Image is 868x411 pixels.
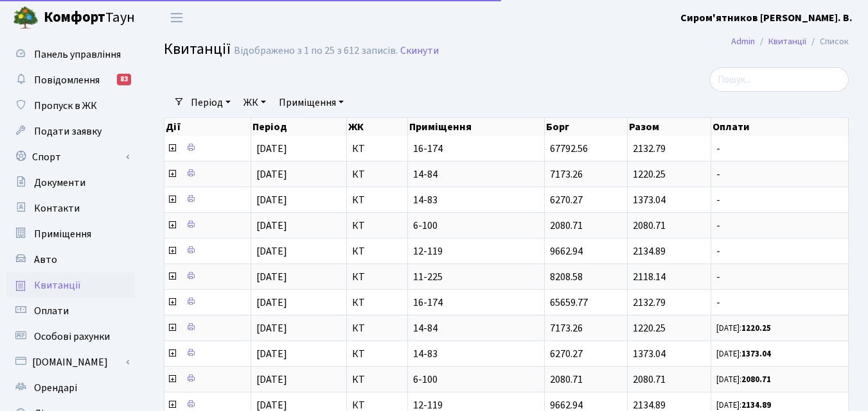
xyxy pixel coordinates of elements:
span: КТ [352,272,403,282]
b: 1220.25 [741,323,771,334]
span: 14-84 [413,169,539,180]
span: Повідомлення [34,73,100,87]
th: Приміщення [408,118,545,136]
span: Контакти [34,201,80,215]
span: Приміщення [34,227,91,241]
span: КТ [352,144,403,154]
span: Авто [34,253,57,267]
span: 12-119 [413,400,539,410]
span: 6-100 [413,374,539,385]
span: [DATE] [256,373,287,387]
span: КТ [352,195,403,205]
span: - [716,195,843,205]
span: 67792.56 [550,142,588,156]
span: [DATE] [256,321,287,335]
span: КТ [352,169,403,180]
span: Квитанції [34,278,81,292]
div: Відображено з 1 по 25 з 612 записів. [234,45,398,57]
span: Подати заявку [34,124,102,138]
span: 2132.79 [633,296,666,310]
span: 1220.25 [633,321,666,335]
span: КТ [352,298,403,308]
span: 14-83 [413,349,539,359]
span: - [716,298,843,308]
span: КТ [352,246,403,256]
span: Документи [34,176,85,190]
div: 83 [117,74,131,85]
span: 1220.25 [633,167,666,181]
a: Авто [6,247,135,273]
small: [DATE]: [716,348,771,360]
span: - [716,221,843,231]
span: КТ [352,221,403,231]
input: Пошук... [709,67,849,92]
a: Повідомлення83 [6,67,135,93]
small: [DATE]: [716,399,771,411]
small: [DATE]: [716,374,771,385]
span: [DATE] [256,167,287,181]
span: 2134.89 [633,244,666,258]
a: Оплати [6,298,135,324]
span: 6270.27 [550,347,583,361]
span: Особові рахунки [34,330,110,344]
span: 16-174 [413,298,539,308]
span: [DATE] [256,270,287,284]
a: Орендарі [6,375,135,401]
a: Admin [731,35,755,48]
a: Спорт [6,144,135,170]
span: 65659.77 [550,296,588,310]
span: [DATE] [256,296,287,310]
small: [DATE]: [716,323,771,334]
span: 2080.71 [550,373,583,387]
span: 6270.27 [550,193,583,207]
th: Борг [545,118,628,136]
span: 2080.71 [550,219,583,233]
span: 14-83 [413,195,539,205]
span: 11-225 [413,272,539,282]
b: Комфорт [44,7,105,28]
span: 2132.79 [633,142,666,156]
span: КТ [352,374,403,385]
span: 12-119 [413,246,539,256]
a: Сиром'ятников [PERSON_NAME]. В. [680,10,853,26]
span: Орендарі [34,381,77,395]
span: 8208.58 [550,270,583,284]
span: 2080.71 [633,373,666,387]
span: 6-100 [413,221,539,231]
b: Сиром'ятников [PERSON_NAME]. В. [680,11,853,25]
a: Панель управління [6,42,135,67]
a: Приміщення [274,92,349,113]
span: [DATE] [256,142,287,156]
span: Панель управління [34,47,121,62]
a: [DOMAIN_NAME] [6,349,135,375]
nav: breadcrumb [712,28,868,55]
th: Період [251,118,347,136]
span: 2080.71 [633,219,666,233]
b: 1373.04 [741,348,771,360]
b: 2080.71 [741,374,771,385]
span: Квитанції [164,38,231,60]
span: 9662.94 [550,244,583,258]
span: - [716,272,843,282]
span: КТ [352,400,403,410]
a: Період [186,92,236,113]
button: Переключити навігацію [161,7,193,28]
a: Пропуск в ЖК [6,93,135,119]
th: ЖК [347,118,409,136]
span: [DATE] [256,244,287,258]
span: Пропуск в ЖК [34,99,97,113]
span: [DATE] [256,347,287,361]
a: Документи [6,170,135,196]
span: КТ [352,349,403,359]
span: 7173.26 [550,167,583,181]
th: Оплати [711,118,849,136]
a: Подати заявку [6,119,135,144]
span: - [716,169,843,180]
span: [DATE] [256,219,287,233]
a: Скинути [400,45,439,57]
a: Контакти [6,196,135,221]
b: 2134.89 [741,399,771,411]
a: Квитанції [768,35,806,48]
span: - [716,246,843,256]
span: 2118.14 [633,270,666,284]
